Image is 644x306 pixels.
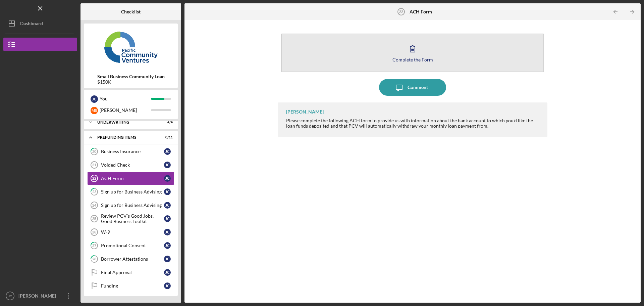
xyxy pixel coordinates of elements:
[101,176,164,181] div: ACH Form
[164,229,171,235] div: J C
[164,242,171,249] div: J C
[87,172,174,185] a: 22ACH FormJC
[164,282,171,289] div: J C
[164,269,171,276] div: J C
[92,149,97,154] tspan: 20
[101,189,164,194] div: Sign up for Business Advising
[161,135,173,139] div: 0 / 11
[101,203,164,208] div: Sign up for Business Advising
[101,149,164,154] div: Business Insurance
[164,215,171,222] div: J C
[408,79,428,96] div: Comment
[101,270,164,275] div: Final Approval
[87,185,174,199] a: 23Sign up for Business AdvisingJC
[161,120,173,124] div: 4 / 4
[101,162,164,168] div: Voided Check
[281,34,544,72] button: Complete the Form
[92,190,96,194] tspan: 23
[101,283,164,289] div: Funding
[3,289,77,303] button: JC[PERSON_NAME]
[101,243,164,248] div: Promotional Consent
[92,217,96,221] tspan: 25
[87,212,174,225] a: 25Review PCV's Good Jobs, Good Business ToolkitJC
[20,17,43,32] div: Dashboard
[164,162,171,168] div: J C
[8,294,12,298] text: JC
[91,107,98,114] div: M S
[92,203,97,207] tspan: 24
[97,79,165,85] div: $150K
[164,202,171,209] div: J C
[164,188,171,195] div: J C
[286,109,324,115] div: [PERSON_NAME]
[399,10,403,14] tspan: 22
[101,256,164,262] div: Borrower Attestations
[3,17,77,30] button: Dashboard
[87,279,174,293] a: FundingJC
[84,27,178,67] img: Product logo
[17,289,60,304] div: [PERSON_NAME]
[97,74,165,79] b: Small Business Community Loan
[87,266,174,279] a: Final ApprovalJC
[100,104,151,116] div: [PERSON_NAME]
[92,230,96,234] tspan: 26
[92,176,96,180] tspan: 22
[410,9,432,14] b: ACH Form
[100,93,151,104] div: You
[87,252,174,266] a: 28Borrower AttestationsJC
[97,120,156,124] div: Underwriting
[87,239,174,252] a: 27Promotional ConsentJC
[164,148,171,155] div: J C
[121,9,141,14] b: Checklist
[101,213,164,224] div: Review PCV's Good Jobs, Good Business Toolkit
[164,175,171,182] div: J C
[87,145,174,158] a: 20Business InsuranceJC
[286,118,541,129] div: Please complete the following ACH form to provide us with information about the bank account to w...
[92,244,97,248] tspan: 27
[97,135,156,139] div: Prefunding Items
[92,257,96,261] tspan: 28
[87,225,174,239] a: 26W-9JC
[101,229,164,235] div: W-9
[392,57,433,62] div: Complete the Form
[87,199,174,212] a: 24Sign up for Business AdvisingJC
[87,158,174,172] a: 21Voided CheckJC
[91,95,98,103] div: J C
[92,163,96,167] tspan: 21
[379,79,446,96] button: Comment
[164,256,171,262] div: J C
